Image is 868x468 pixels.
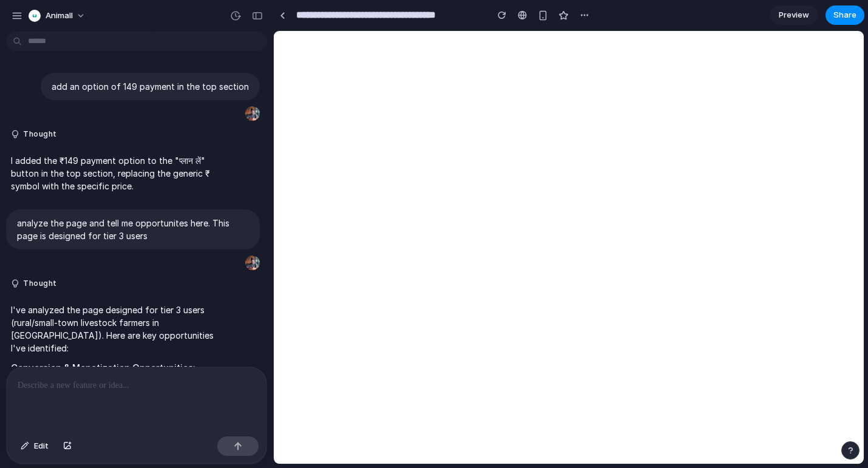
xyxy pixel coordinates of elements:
strong: Conversion & Monetization Opportunities: [11,362,195,373]
span: Edit [34,440,49,452]
span: Animall [46,10,73,22]
p: analyze the page and tell me opportunites here. This page is designed for tier 3 users [17,217,249,242]
span: Preview [779,9,809,21]
button: Animall [24,6,92,25]
button: Edit [15,436,55,456]
button: Share [826,5,864,25]
p: I added the ₹149 payment option to the "प्लान लें" button in the top section, replacing the gener... [11,154,214,192]
a: Preview [770,5,818,25]
p: I've analyzed the page designed for tier 3 users (rural/small-town livestock farmers in [GEOGRAPH... [11,304,214,354]
p: add an option of 149 payment in the top section [52,80,249,93]
span: Share [833,9,856,21]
